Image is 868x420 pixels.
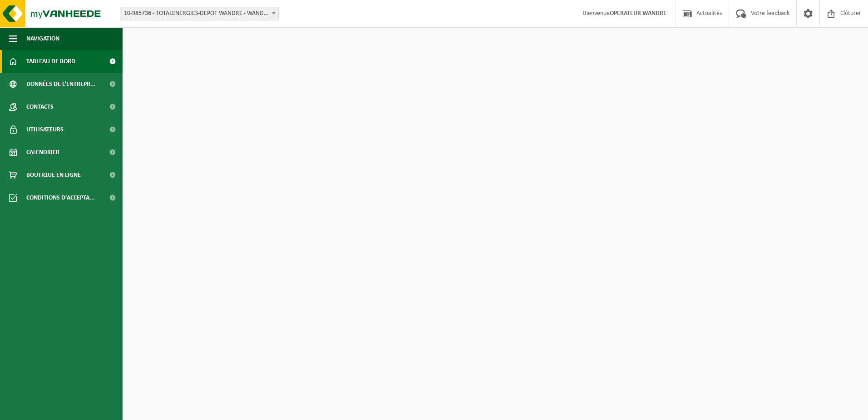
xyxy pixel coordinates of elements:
[120,7,278,20] span: 10-985736 - TOTALENERGIES-DEPOT WANDRE - WANDRE
[26,27,59,50] span: Navigation
[26,186,95,209] span: Conditions d'accepta...
[26,50,75,73] span: Tableau de bord
[610,10,666,17] strong: OPERATEUR WANDRE
[26,164,81,186] span: Boutique en ligne
[26,95,54,118] span: Contacts
[26,118,64,141] span: Utilisateurs
[26,73,96,95] span: Données de l'entrepr...
[120,7,279,20] span: 10-985736 - TOTALENERGIES-DEPOT WANDRE - WANDRE
[26,141,59,164] span: Calendrier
